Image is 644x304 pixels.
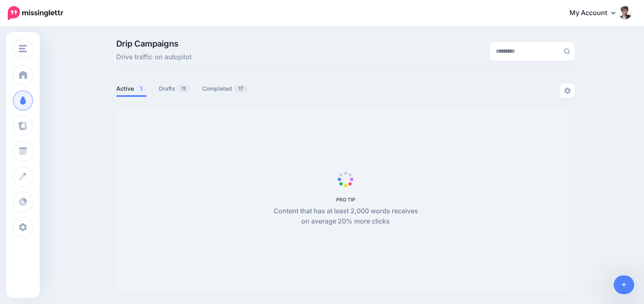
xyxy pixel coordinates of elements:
img: search-grey-6.png [564,48,570,54]
span: 11 [177,85,190,92]
a: Drafts11 [159,84,190,94]
p: Content that has at least 2,000 words receives on average 20% more clicks [269,206,423,227]
h5: PRO TIP [269,197,423,203]
span: Drip Campaigns [116,40,192,48]
img: settings-grey.png [564,87,571,94]
span: 1 [136,85,146,92]
span: Drive traffic on autopilot [116,52,192,63]
img: menu.png [19,45,27,52]
img: Missinglettr [8,6,63,20]
a: Active1 [116,84,147,94]
span: 17 [234,85,247,92]
a: My Account [561,3,632,23]
a: Completed17 [202,84,248,94]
